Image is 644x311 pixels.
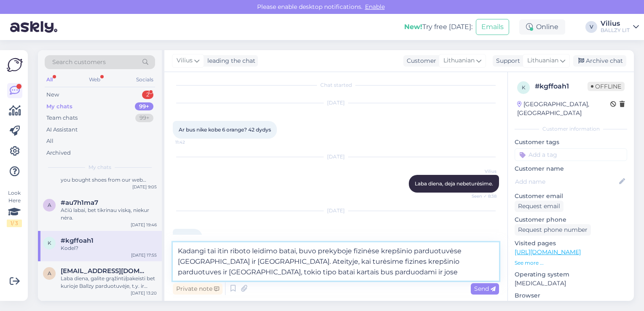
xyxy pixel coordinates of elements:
[601,27,630,34] div: BALLZY LIT
[48,202,51,208] span: a
[173,99,499,107] div: [DATE]
[465,193,496,199] span: Seen ✓ 8:38
[515,192,627,201] p: Customer email
[46,91,59,99] div: New
[131,290,157,296] div: [DATE] 13:20
[415,180,493,187] span: Laba diena, deja nebeturėsime.
[7,189,22,227] div: Look Here
[476,19,509,35] button: Emails
[573,55,626,67] div: Archive chat
[465,168,496,174] span: Vilius
[179,234,196,241] span: Kodel?
[173,242,499,281] textarea: Kadangi tai itin riboto leidimo batai, buvo prekyboje fizinėse krepšinio parduotuvėse [GEOGRAPHIC...
[515,177,617,186] input: Add name
[131,222,157,228] div: [DATE] 19:46
[46,126,78,134] div: AI Assistant
[515,164,627,173] p: Customer name
[46,149,71,157] div: Archived
[48,240,51,246] span: k
[493,56,520,65] div: Support
[61,206,157,222] div: Ačiū labai, bet tikrinau viską, niekur nėra.
[135,102,153,111] div: 99+
[131,252,157,258] div: [DATE] 17:55
[61,267,148,275] span: arlamandas@gmail.com
[601,20,630,27] div: Vilius
[515,259,627,267] p: See more ...
[45,74,54,85] div: All
[46,137,54,145] div: All
[134,74,155,85] div: Socials
[7,220,22,227] div: 1 / 3
[46,102,72,111] div: My chats
[515,148,627,161] input: Add a tag
[173,207,499,214] div: [DATE]
[522,84,526,91] span: k
[61,275,157,290] div: Laba diena, galite grąžinti/pakeisti bet kurioje Ballzy parduotuvėje, t.y. ir [GEOGRAPHIC_DATA]. ...
[132,184,157,190] div: [DATE] 9:05
[87,74,102,85] div: Web
[515,201,563,212] div: Request email
[474,285,496,292] span: Send
[7,57,23,73] img: Askly Logo
[515,248,581,256] a: [URL][DOMAIN_NAME]
[443,56,475,65] span: Lithuanian
[48,270,51,276] span: a
[142,91,153,99] div: 2
[517,100,610,118] div: [GEOGRAPHIC_DATA], [GEOGRAPHIC_DATA]
[404,22,472,32] div: Try free [DATE]:
[173,153,499,161] div: [DATE]
[404,23,422,31] b: New!
[515,125,627,133] div: Customer information
[515,138,627,147] p: Customer tags
[515,279,627,288] p: [MEDICAL_DATA]
[61,244,157,252] div: Kodel?
[588,82,625,91] span: Offline
[135,114,153,122] div: 99+
[515,239,627,248] p: Visited pages
[179,126,271,133] span: Ar bus nike kobe 6 orange? 42 dydys
[403,56,436,65] div: Customer
[515,215,627,224] p: Customer phone
[177,56,193,65] span: Vilius
[175,139,207,145] span: 11:42
[173,283,223,295] div: Private note
[46,114,78,122] div: Team chats
[515,270,627,279] p: Operating system
[515,224,591,236] div: Request phone number
[204,56,255,65] div: leading the chat
[61,237,94,244] span: #kgffoah1
[585,21,597,33] div: V
[362,3,387,11] span: Enable
[515,300,627,309] p: Chrome [TECHNICAL_ID]
[527,56,558,65] span: Lithuanian
[601,20,639,34] a: ViliusBALLZY LIT
[519,19,565,35] div: Online
[61,169,157,184] div: Hello, please specify your question. If you bought shoes from our web store and you have suspecti...
[89,164,111,171] span: My chats
[173,81,499,89] div: Chat started
[52,58,106,67] span: Search customers
[61,199,98,206] span: #au7h1ma7
[515,291,627,300] p: Browser
[535,81,588,91] div: # kgffoah1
